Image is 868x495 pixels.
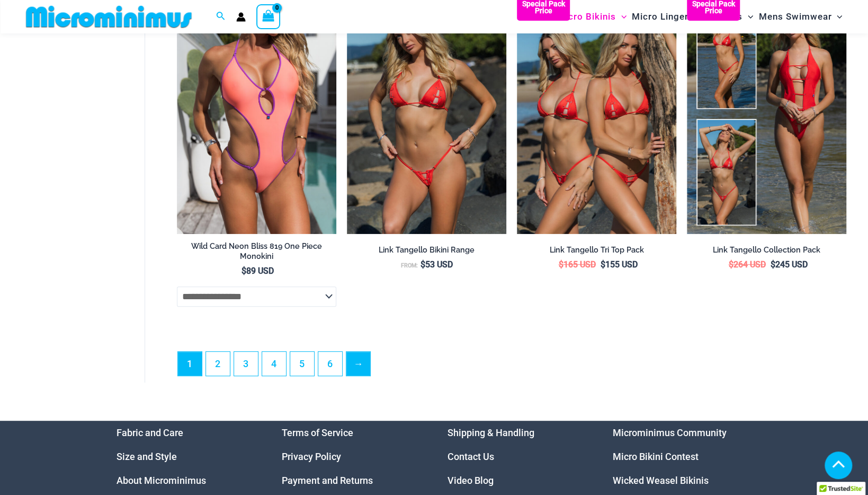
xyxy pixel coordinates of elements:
a: Page 4 [262,352,286,376]
a: Privacy Policy [282,451,341,462]
a: Wild Card Neon Bliss 819 One Piece Monokini [177,241,336,265]
a: Page 2 [206,352,230,376]
bdi: 264 USD [728,259,765,270]
span: Micro Lingerie [632,3,696,30]
span: $ [558,259,563,270]
aside: Footer Widget 4 [613,421,752,492]
h2: Link Tangello Bikini Range [347,245,506,255]
a: Page 5 [290,352,314,376]
span: $ [241,266,246,276]
nav: Product Pagination [177,351,846,382]
nav: Menu [613,421,752,492]
nav: Menu [282,421,421,492]
bdi: 53 USD [420,259,452,270]
a: Payment and Returns [282,475,373,486]
aside: Footer Widget 2 [282,421,421,492]
h2: Wild Card Neon Bliss 819 One Piece Monokini [177,241,336,261]
aside: Footer Widget 1 [117,421,256,492]
a: Page 6 [318,352,342,376]
span: Micro Bikinis [557,3,616,30]
b: Special Pack Price [517,1,570,14]
nav: Menu [117,421,256,492]
a: Link Tangello Collection Pack [687,245,846,259]
a: Microminimus Community [613,427,727,438]
bdi: 245 USD [770,259,807,270]
a: Search icon link [216,10,226,23]
bdi: 165 USD [558,259,595,270]
a: View Shopping Cart, empty [256,4,281,29]
a: Micro BikinisMenu ToggleMenu Toggle [554,3,629,30]
a: Account icon link [236,12,246,22]
span: $ [770,259,775,270]
span: Menu Toggle [616,3,627,30]
a: Wicked Weasel Bikinis [613,475,709,486]
bdi: 155 USD [600,259,637,270]
a: Micro Bikini Contest [613,451,699,462]
a: → [346,352,370,376]
span: $ [728,259,733,270]
span: Menu Toggle [742,3,753,30]
a: Shipping & Handling [448,427,534,438]
span: Page 1 [178,352,202,376]
a: Mens SwimwearMenu ToggleMenu Toggle [756,3,845,30]
h2: Link Tangello Tri Top Pack [517,245,676,255]
a: Link Tangello Bikini Range [347,245,506,259]
a: Contact Us [448,451,494,462]
span: Mens Swimwear [758,3,831,30]
a: Link Tangello Tri Top Pack [517,245,676,259]
aside: Footer Widget 3 [448,421,587,492]
a: Video Blog [448,475,494,486]
a: Fabric and Care [117,427,183,438]
nav: Menu [448,421,587,492]
img: MM SHOP LOGO FLAT [22,5,196,29]
span: $ [600,259,605,270]
a: Size and Style [117,451,177,462]
span: $ [420,259,425,270]
a: Terms of Service [282,427,353,438]
span: From: [400,262,417,269]
h2: Link Tangello Collection Pack [687,245,846,255]
b: Special Pack Price [687,1,740,14]
a: Page 3 [234,352,258,376]
a: Micro LingerieMenu ToggleMenu Toggle [629,3,710,30]
a: About Microminimus [117,475,206,486]
bdi: 89 USD [241,266,274,276]
span: Menu Toggle [831,3,842,30]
